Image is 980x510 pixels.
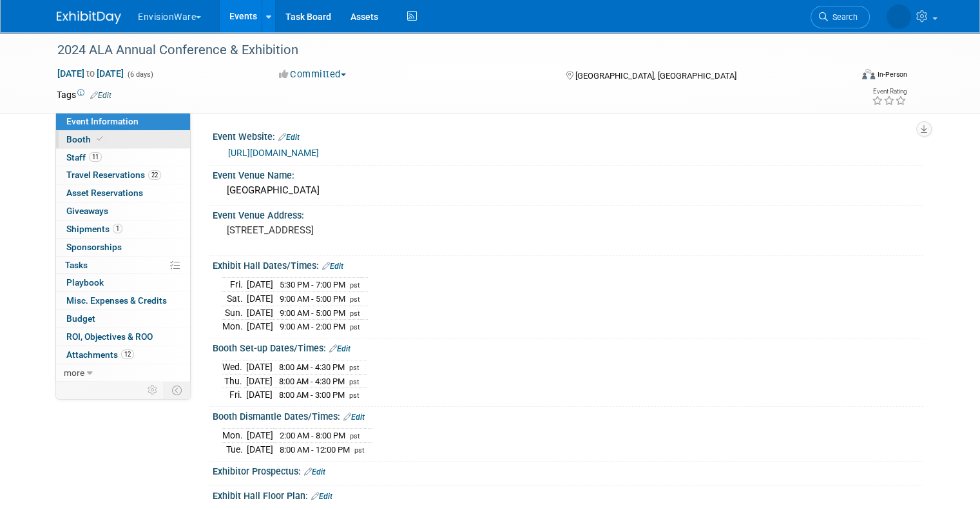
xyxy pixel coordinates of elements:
[90,91,111,100] a: Edit
[222,320,247,333] td: Mon.
[311,492,332,501] a: Edit
[213,127,923,144] div: Event Website:
[280,294,345,304] span: 9:00 AM - 5:00 PM
[56,221,190,238] a: Shipments1
[222,292,247,306] td: Sat.
[222,278,247,292] td: Fri.
[279,362,345,372] span: 8:00 AM - 4:30 PM
[142,382,164,398] td: Personalize Event Tab Strip
[349,378,360,386] span: pst
[97,135,103,142] i: Booth reservation complete
[56,364,190,382] a: more
[828,12,858,22] span: Search
[304,467,325,476] a: Edit
[349,391,360,400] span: pst
[247,443,273,456] td: [DATE]
[247,320,273,333] td: [DATE]
[227,224,495,236] pre: [STREET_ADDRESS]
[350,295,360,304] span: pst
[213,462,923,478] div: Exhibitor Prospectus:
[222,388,246,402] td: Fri.
[66,349,134,360] span: Attachments
[350,432,360,440] span: pst
[164,382,191,398] td: Toggle Event Tabs
[222,306,247,320] td: Sun.
[66,295,167,306] span: Misc. Expenses & Credits
[66,331,153,342] span: ROI, Objectives & ROO
[89,152,102,162] span: 11
[872,88,907,95] div: Event Rating
[213,407,923,424] div: Booth Dismantle Dates/Times:
[575,71,736,81] span: [GEOGRAPHIC_DATA], [GEOGRAPHIC_DATA]
[56,113,190,130] a: Event Information
[354,446,365,455] span: pst
[148,170,161,180] span: 22
[213,166,923,182] div: Event Venue Name:
[213,206,923,222] div: Event Venue Address:
[278,133,300,142] a: Edit
[222,181,914,201] div: [GEOGRAPHIC_DATA]
[222,443,247,456] td: Tue.
[279,390,345,400] span: 8:00 AM - 3:00 PM
[213,256,923,273] div: Exhibit Hall Dates/Times:
[280,280,345,289] span: 5:30 PM - 7:00 PM
[126,70,153,79] span: (6 days)
[66,206,108,216] span: Giveaways
[222,374,246,388] td: Thu.
[222,360,246,375] td: Wed.
[66,224,122,234] span: Shipments
[57,11,121,24] img: ExhibitDay
[64,368,84,378] span: more
[57,88,111,101] td: Tags
[56,328,190,346] a: ROI, Objectives & ROO
[274,68,351,81] button: Committed
[887,5,911,29] img: John Dexter
[280,322,345,331] span: 9:00 AM - 2:00 PM
[349,364,360,372] span: pst
[247,278,273,292] td: [DATE]
[329,344,351,353] a: Edit
[56,257,190,274] a: Tasks
[56,149,190,166] a: Staff11
[65,260,88,270] span: Tasks
[247,306,273,320] td: [DATE]
[811,6,870,28] a: Search
[228,148,319,158] a: [URL][DOMAIN_NAME]
[213,486,923,503] div: Exhibit Hall Floor Plan:
[350,281,360,289] span: pst
[877,70,907,79] div: In-Person
[56,310,190,328] a: Budget
[247,292,273,306] td: [DATE]
[56,274,190,291] a: Playbook
[222,429,247,443] td: Mon.
[56,202,190,220] a: Giveaways
[66,242,122,252] span: Sponsorships
[66,170,161,180] span: Travel Reservations
[66,188,143,198] span: Asset Reservations
[280,431,345,440] span: 2:00 AM - 8:00 PM
[56,239,190,256] a: Sponsorships
[247,429,273,443] td: [DATE]
[66,152,102,162] span: Staff
[246,374,273,388] td: [DATE]
[280,445,350,455] span: 8:00 AM - 12:00 PM
[343,413,365,422] a: Edit
[350,323,360,331] span: pst
[121,349,134,359] span: 12
[56,292,190,309] a: Misc. Expenses & Credits
[56,346,190,364] a: Attachments12
[862,69,875,79] img: Format-Inperson.png
[213,338,923,355] div: Booth Set-up Dates/Times:
[66,313,95,324] span: Budget
[56,184,190,202] a: Asset Reservations
[113,224,122,233] span: 1
[56,166,190,184] a: Travel Reservations22
[66,116,139,126] span: Event Information
[57,68,124,79] span: [DATE] [DATE]
[56,131,190,148] a: Booth
[279,377,345,386] span: 8:00 AM - 4:30 PM
[322,262,343,271] a: Edit
[280,308,345,318] span: 9:00 AM - 5:00 PM
[66,134,106,144] span: Booth
[246,360,273,375] td: [DATE]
